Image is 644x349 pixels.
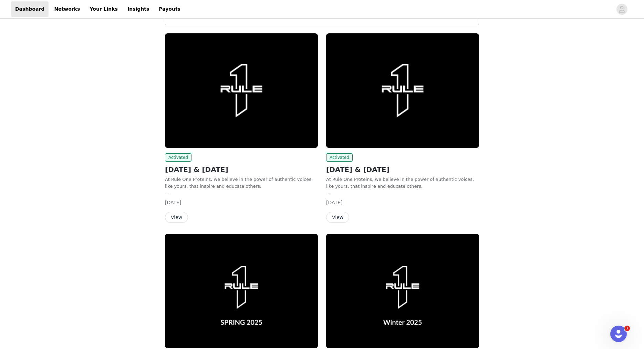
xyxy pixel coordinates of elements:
[165,164,318,175] h2: [DATE] & [DATE]
[165,212,188,223] button: View
[165,153,191,162] span: Activated
[624,326,630,331] span: 1
[165,200,181,205] span: [DATE]
[326,164,479,175] h2: [DATE] & [DATE]
[165,234,318,348] img: Rule One Proteins
[165,176,318,189] p: At Rule One Proteins, we believe in the power of authentic voices, like yours, that inspire and e...
[326,212,349,223] button: View
[50,1,84,17] a: Networks
[85,1,122,17] a: Your Links
[326,176,479,189] p: At Rule One Proteins, we believe in the power of authentic voices, like yours, that inspire and e...
[326,33,479,148] img: Rule One Proteins
[610,326,627,342] iframe: Intercom live chat
[165,215,188,220] a: View
[11,1,49,17] a: Dashboard
[326,153,353,162] span: Activated
[326,215,349,220] a: View
[123,1,153,17] a: Insights
[326,200,342,205] span: [DATE]
[155,1,185,17] a: Payouts
[326,234,479,348] img: Rule One Proteins
[165,33,318,148] img: Rule One Proteins
[619,4,625,15] div: avatar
